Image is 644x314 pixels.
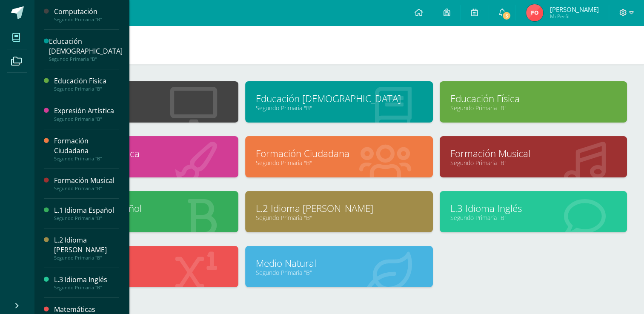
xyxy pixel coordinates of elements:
[54,136,119,156] div: Formación Ciudadana
[526,4,543,21] img: 6a2cc39396aca9aec7889a1d5bcba663.png
[502,11,511,20] span: 5
[54,186,119,191] div: Segundo Primaria "B"
[54,275,119,291] a: L.3 Idioma InglésSegundo Primaria "B"
[54,116,119,122] div: Segundo Primaria "B"
[54,206,119,215] div: L.1 Idioma Español
[256,92,422,105] a: Educación [DEMOGRAPHIC_DATA]
[54,17,119,23] div: Segundo Primaria "B"
[550,13,598,20] span: Mi Perfil
[54,7,119,23] a: ComputaciónSegundo Primaria "B"
[54,176,119,186] div: Formación Musical
[450,92,616,105] a: Educación Física
[54,206,119,221] a: L.1 Idioma EspañolSegundo Primaria "B"
[62,268,228,277] a: Segundo Primaria "B"
[62,104,228,112] a: Segundo Primaria "B"
[62,214,228,222] a: Segundo Primaria "B"
[54,76,119,92] a: Educación FísicaSegundo Primaria "B"
[54,7,119,17] div: Computación
[54,106,119,116] div: Expresión Artística
[54,255,119,261] div: Segundo Primaria "B"
[450,202,616,215] a: L.3 Idioma Inglés
[450,104,616,112] a: Segundo Primaria "B"
[49,56,123,62] div: Segundo Primaria "B"
[62,92,228,105] a: Computación
[256,257,422,270] a: Medio Natural
[62,257,228,270] a: Matemáticas
[54,215,119,221] div: Segundo Primaria "B"
[54,235,119,255] div: L.2 Idioma [PERSON_NAME]
[450,159,616,167] a: Segundo Primaria "B"
[256,147,422,160] a: Formación Ciudadana
[62,202,228,215] a: L.1 Idioma Español
[62,147,228,160] a: Expresión Artística
[54,235,119,261] a: L.2 Idioma [PERSON_NAME]Segundo Primaria "B"
[256,202,422,215] a: L.2 Idioma [PERSON_NAME]
[54,106,119,122] a: Expresión ArtísticaSegundo Primaria "B"
[54,176,119,191] a: Formación MusicalSegundo Primaria "B"
[256,214,422,222] a: Segundo Primaria "B"
[62,159,228,167] a: Segundo Primaria "B"
[54,86,119,92] div: Segundo Primaria "B"
[256,159,422,167] a: Segundo Primaria "B"
[450,147,616,160] a: Formación Musical
[54,76,119,86] div: Educación Física
[54,285,119,291] div: Segundo Primaria "B"
[54,275,119,285] div: L.3 Idioma Inglés
[54,156,119,162] div: Segundo Primaria "B"
[256,268,422,277] a: Segundo Primaria "B"
[49,37,123,62] a: Educación [DEMOGRAPHIC_DATA]Segundo Primaria "B"
[256,104,422,112] a: Segundo Primaria "B"
[450,214,616,222] a: Segundo Primaria "B"
[54,136,119,162] a: Formación CiudadanaSegundo Primaria "B"
[550,5,598,14] span: [PERSON_NAME]
[49,37,123,56] div: Educación [DEMOGRAPHIC_DATA]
